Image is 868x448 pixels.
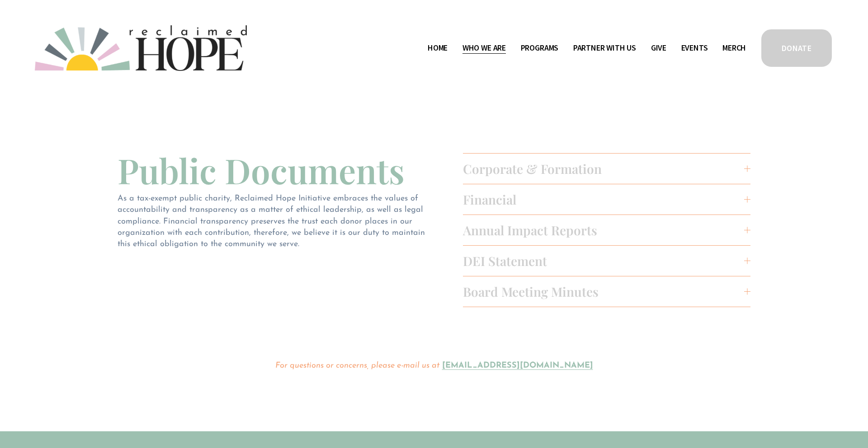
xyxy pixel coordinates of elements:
[521,41,559,55] a: folder dropdown
[722,41,746,55] a: Merch
[521,42,559,55] span: Programs
[35,25,247,71] img: Reclaimed Hope Initiative
[463,184,750,215] button: Financial
[573,41,636,55] a: folder dropdown
[651,41,666,55] a: Give
[760,28,833,68] a: DONATE
[275,362,439,370] em: For questions or concerns, please e-mail us at
[462,42,506,55] span: Who We Are
[463,283,744,300] span: Board Meeting Minutes
[463,154,750,184] button: Corporate & Formation
[463,222,744,238] span: Annual Impact Reports
[442,362,593,370] a: [EMAIL_ADDRESS][DOMAIN_NAME]
[118,195,428,248] span: As a tax-exempt public charity, Reclaimed Hope Initiative embraces the values of accountability a...
[428,41,448,55] a: Home
[463,191,744,208] span: Financial
[463,252,744,269] span: DEI Statement
[118,147,405,193] span: Public Documents
[463,276,750,307] button: Board Meeting Minutes
[463,215,750,245] button: Annual Impact Reports
[573,42,636,55] span: Partner With Us
[462,41,506,55] a: folder dropdown
[463,160,744,177] span: Corporate & Formation
[681,41,708,55] a: Events
[463,246,750,276] button: DEI Statement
